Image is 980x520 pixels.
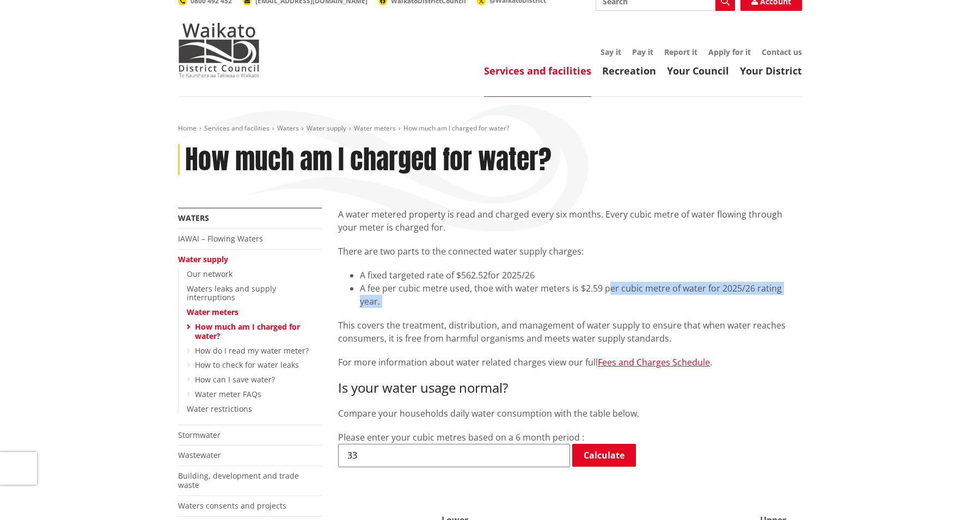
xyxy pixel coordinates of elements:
a: Recreation [602,64,656,77]
a: Pay it [632,47,653,57]
span: How much am I charged for water? [403,123,509,133]
a: Home [178,123,197,133]
img: Waikato District Council - Te Kaunihera aa Takiwaa o Waikato [178,23,260,77]
p: There are two parts to the connected water supply charges: [338,245,802,258]
a: How do I read my water meter? [195,345,309,356]
a: Services and facilities [484,64,591,77]
span: A fixed targeted rate of $562.52 [360,269,488,281]
a: Water restrictions [187,404,252,414]
a: Services and facilities [204,123,269,133]
li: A fee per cubic metre used, thoe with water meters is $2.59 per cubic metre of water for 2025/26 ... [360,282,802,308]
span: for 2025/26 [488,269,535,281]
a: Waters consents and projects [178,500,286,511]
a: Say it [601,47,621,57]
a: Apply for it [708,47,751,57]
a: Calculate [572,444,636,467]
a: Your District [740,64,802,77]
a: How can I save water? [195,374,275,385]
a: Water supply [307,123,346,133]
a: Fees and Charges Schedule [598,356,710,368]
a: Contact us [762,47,802,57]
a: Water meters [187,307,238,317]
a: Building, development and trade waste [178,471,299,490]
a: Waters [178,213,209,223]
a: Waters [277,123,299,133]
p: This covers the treatment, distribution, and management of water supply to ensure that when water... [338,319,802,345]
a: Report it [664,47,697,57]
a: Water meters [354,123,396,133]
p: A water metered property is read and charged every six months. Every cubic metre of water flowing... [338,208,802,234]
a: Water supply [178,254,228,264]
h3: Is your water usage normal? [338,380,802,396]
nav: breadcrumb [178,124,802,133]
label: Please enter your cubic metres based on a 6 month period : [338,431,584,443]
a: Water meter FAQs [195,389,261,399]
a: Waters leaks and supply interruptions [187,283,276,303]
p: Compare your households daily water consumption with the table below. [338,407,802,420]
a: Your Council [667,64,729,77]
a: Stormwater [178,430,220,440]
a: Wastewater [178,450,221,460]
p: For more information about water related charges view our full . [338,356,802,369]
a: How to check for water leaks [195,360,299,370]
iframe: Messenger Launcher [930,474,969,513]
a: IAWAI – Flowing Waters [178,233,263,244]
a: How much am I charged for water? [195,321,300,341]
h1: How much am I charged for water? [185,144,552,176]
a: Our network [187,269,232,279]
